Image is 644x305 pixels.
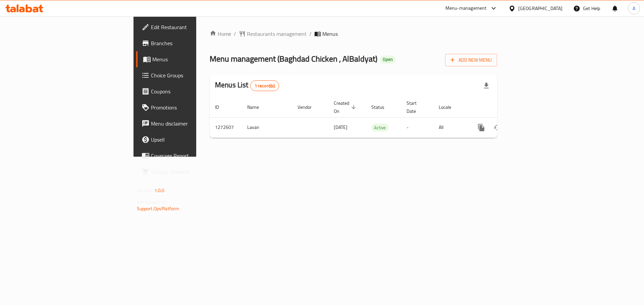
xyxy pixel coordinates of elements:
[136,116,241,132] a: Menu disclaimer
[136,148,241,164] a: Coverage Report
[151,39,236,47] span: Branches
[210,30,497,38] nav: breadcrumb
[407,99,425,115] span: Start Date
[478,78,494,94] div: Export file
[210,51,377,66] span: Menu management ( Baghdad Chicken , AlBaldyat )
[136,51,241,67] a: Menus
[136,83,241,99] a: Coupons
[151,136,236,144] span: Upsell
[401,117,433,138] td: -
[371,124,388,132] span: Active
[242,117,292,138] td: Lavan
[136,19,241,35] a: Edit Restaurant
[151,152,236,160] span: Coverage Report
[154,186,165,195] span: 1.0.0
[247,103,268,111] span: Name
[215,103,228,111] span: ID
[309,30,312,38] li: /
[137,198,168,206] span: Get support on:
[151,23,236,31] span: Edit Restaurant
[136,132,241,148] a: Upsell
[136,164,241,180] a: Grocery Checklist
[152,55,236,63] span: Menus
[151,120,236,128] span: Menu disclaimer
[250,80,279,91] div: Total records count
[298,103,320,111] span: Vendor
[380,57,395,62] span: Open
[450,56,492,64] span: Add New Menu
[136,99,241,116] a: Promotions
[445,4,487,12] div: Menu-management
[334,99,358,115] span: Created On
[334,123,347,132] span: [DATE]
[468,97,543,118] th: Actions
[151,168,236,176] span: Grocery Checklist
[251,83,279,89] span: 1 record(s)
[445,54,497,66] button: Add New Menu
[518,5,562,12] div: [GEOGRAPHIC_DATA]
[137,186,153,195] span: Version:
[210,97,543,138] table: enhanced table
[151,103,236,111] span: Promotions
[247,30,307,38] span: Restaurants management
[151,87,236,95] span: Coupons
[239,30,307,38] a: Restaurants management
[473,120,489,136] button: more
[380,56,395,64] div: Open
[371,124,388,132] div: Active
[322,30,338,38] span: Menus
[633,5,635,12] span: A
[433,117,468,138] td: All
[215,80,279,91] h2: Menus List
[137,204,179,213] a: Support.OpsPlatform
[151,71,236,79] span: Choice Groups
[136,67,241,83] a: Choice Groups
[371,103,393,111] span: Status
[439,103,460,111] span: Locale
[136,35,241,51] a: Branches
